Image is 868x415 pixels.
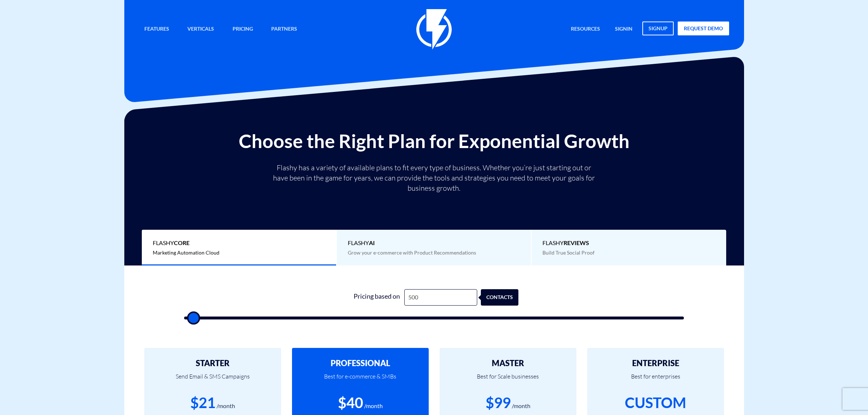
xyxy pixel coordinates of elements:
div: CUSTOM [625,392,686,413]
h2: STARTER [155,359,270,368]
div: contacts [489,289,526,306]
h2: PROFESSIONAL [303,359,418,368]
span: Build True Social Proof [542,249,595,256]
p: Flashy has a variety of available plans to fit every type of business. Whether you’re just starti... [270,163,598,193]
div: /month [512,402,530,410]
a: Features [139,22,175,37]
p: Best for e-commerce & SMBs [303,368,418,392]
a: Verticals [182,22,219,37]
span: Flashy [348,239,520,247]
a: Partners [266,22,303,37]
b: REVIEWS [564,239,589,246]
h2: Choose the Right Plan for Exponential Growth [130,131,739,151]
a: Pricing [227,22,258,37]
span: Marketing Automation Cloud [153,249,219,256]
span: Flashy [542,239,715,247]
div: Pricing based on [350,289,404,306]
h2: ENTERPRISE [598,359,713,368]
a: request demo [678,22,729,35]
span: Flashy [153,239,325,247]
b: Core [174,239,190,246]
b: AI [369,239,375,246]
div: $21 [190,392,215,413]
a: signin [610,22,638,37]
p: Best for enterprises [598,368,713,392]
div: $40 [338,392,363,413]
a: signup [642,22,674,35]
p: Send Email & SMS Campaigns [155,368,270,392]
p: Best for Scale businesses [451,368,565,392]
div: $99 [486,392,511,413]
span: Grow your e-commerce with Product Recommendations [348,249,476,256]
div: /month [364,402,383,410]
div: /month [217,402,235,410]
a: Resources [565,22,606,37]
h2: MASTER [451,359,565,368]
